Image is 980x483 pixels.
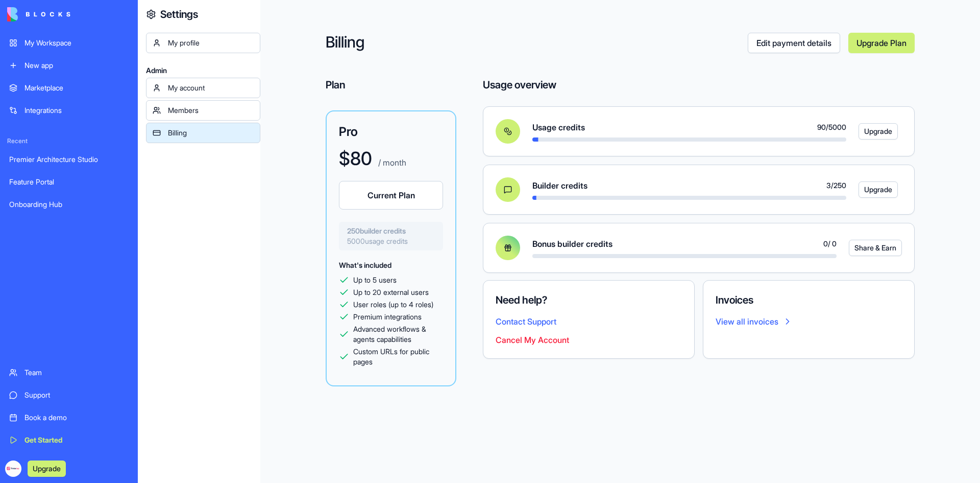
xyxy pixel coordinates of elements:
[859,123,890,140] a: Upgrade
[146,123,260,143] a: Billing
[3,385,135,405] a: Support
[3,430,135,450] a: Get Started
[24,83,129,93] div: Marketplace
[3,149,135,170] a: Premier Architecture Studio
[24,60,129,71] div: New app
[376,156,406,169] p: / month
[3,55,135,76] a: New app
[817,122,846,132] span: 90 / 5000
[24,105,129,116] div: Integrations
[859,181,890,198] a: Upgrade
[3,33,135,53] a: My Workspace
[3,362,135,383] a: Team
[532,238,612,250] span: Bonus builder credits
[3,172,135,192] a: Feature Portal
[716,293,902,307] h4: Invoices
[168,38,254,48] div: My profile
[339,124,443,140] h3: Pro
[24,435,129,445] div: Get Started
[168,83,254,93] div: My account
[353,287,429,297] span: Up to 20 external users
[347,226,435,236] span: 250 builder credits
[339,181,443,210] button: Current Plan
[168,128,254,138] div: Billing
[9,154,129,165] div: Premier Architecture Studio
[326,78,456,92] h4: Plan
[353,324,443,344] span: Advanced workflows & agents capabilities
[3,194,135,215] a: Onboarding Hub
[28,463,66,473] a: Upgrade
[532,179,587,192] span: Builder credits
[3,100,135,121] a: Integrations
[3,137,135,145] span: Recent
[24,412,129,423] div: Book a demo
[849,240,902,256] button: Share & Earn
[859,181,898,198] button: Upgrade
[339,148,372,169] h1: $ 80
[3,407,135,428] a: Book a demo
[496,293,682,307] h4: Need help?
[496,315,556,328] button: Contact Support
[823,239,837,249] span: 0 / 0
[353,347,443,367] span: Custom URLs for public pages
[326,33,748,53] h2: Billing
[353,312,422,322] span: Premium integrations
[146,65,260,76] span: Admin
[748,33,840,53] a: Edit payment details
[532,121,585,133] span: Usage credits
[146,78,260,98] a: My account
[716,315,902,328] a: View all invoices
[3,78,135,98] a: Marketplace
[339,261,391,269] span: What's included
[28,461,66,477] button: Upgrade
[826,180,846,191] span: 3 / 250
[5,461,21,477] img: Tinkatop_fycgeq.png
[160,7,198,21] h4: Settings
[496,334,569,346] button: Cancel My Account
[24,367,129,378] div: Team
[859,123,898,140] button: Upgrade
[353,275,397,285] span: Up to 5 users
[146,100,260,121] a: Members
[353,300,433,310] span: User roles (up to 4 roles)
[7,7,70,21] img: logo
[483,78,556,92] h4: Usage overview
[168,105,254,116] div: Members
[24,390,129,400] div: Support
[9,199,129,210] div: Onboarding Hub
[24,38,129,48] div: My Workspace
[146,33,260,53] a: My profile
[848,33,915,53] a: Upgrade Plan
[326,110,456,386] a: Pro$80 / monthCurrent Plan250builder credits5000usage creditsWhat's includedUp to 5 usersUp to 20...
[347,236,435,246] span: 5000 usage credits
[9,177,129,187] div: Feature Portal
